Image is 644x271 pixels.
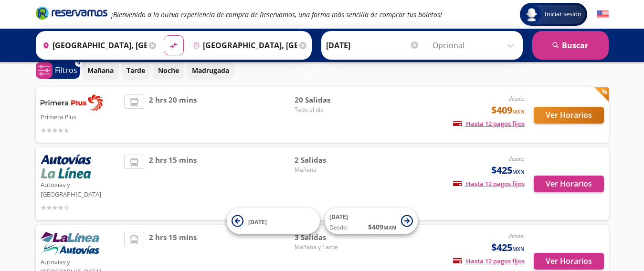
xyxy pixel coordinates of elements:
span: Hasta 12 pagos fijos [453,119,525,128]
a: Brand Logo [36,6,107,23]
button: English [597,9,609,21]
span: Todo el día [295,105,361,114]
span: 2 hrs 20 mins [149,94,197,135]
button: Noche [153,61,184,80]
input: Elegir Fecha [326,33,420,57]
span: [DATE] [248,218,267,226]
em: desde: [508,94,525,103]
button: Madrugada [187,61,234,80]
input: Buscar Origen [39,33,147,57]
img: Primera Plus [41,94,103,111]
small: MXN [512,168,525,175]
em: desde: [508,155,525,163]
i: Brand Logo [36,6,107,20]
span: Hasta 12 pagos fijos [453,257,525,265]
p: Madrugada [192,65,229,75]
span: 2 Salidas [295,155,361,166]
span: 20 Salidas [295,94,361,105]
small: MXN [512,108,525,115]
span: $ 409 [368,222,396,232]
p: Mañana [87,65,114,75]
button: 0Filtros [36,62,80,79]
em: desde: [508,232,525,240]
button: [DATE]Desde:$409MXN [325,208,418,234]
img: Autovías y La Línea [41,155,91,178]
span: Iniciar sesión [541,10,585,19]
span: Hasta 12 pagos fijos [453,179,525,188]
span: 2 hrs 15 mins [149,155,197,213]
button: [DATE] [227,208,320,234]
span: $425 [491,240,525,255]
p: Filtros [55,64,77,76]
input: Opcional [433,33,518,57]
button: Buscar [532,31,609,60]
small: MXN [383,224,396,231]
p: Noche [158,65,179,75]
input: Buscar Destino [189,33,297,57]
span: [DATE] [329,213,348,221]
span: $425 [491,163,525,177]
p: Tarde [127,65,145,75]
span: Desde: [329,223,348,232]
span: Mañana [295,166,361,174]
button: Ver Horarios [534,176,604,192]
button: Mañana [82,61,119,80]
span: $409 [491,103,525,117]
span: 0 [77,59,80,67]
em: ¡Bienvenido a la nueva experiencia de compra de Reservamos, una forma más sencilla de comprar tus... [111,10,442,19]
img: Autovías y La Línea [41,232,99,256]
button: Ver Horarios [534,107,604,124]
p: Primera Plus [41,111,120,122]
span: 3 Salidas [295,232,361,243]
button: Ver Horarios [534,253,604,270]
span: Mañana y Tarde [295,243,361,251]
button: Tarde [121,61,150,80]
p: Autovías y [GEOGRAPHIC_DATA] [41,178,120,199]
small: MXN [512,245,525,252]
